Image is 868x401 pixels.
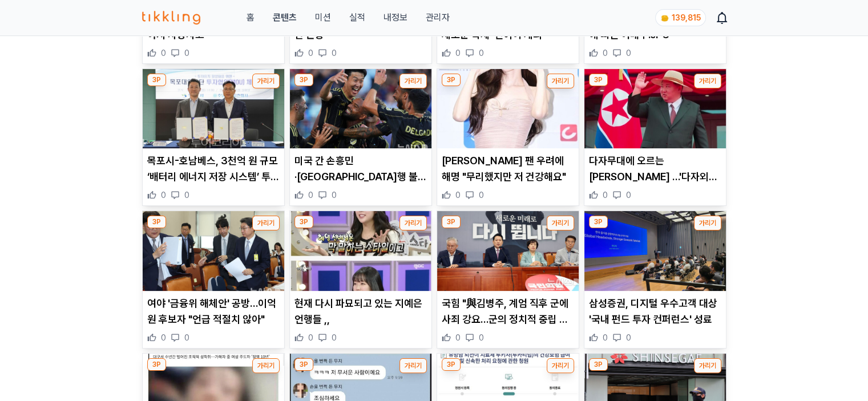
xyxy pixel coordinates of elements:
[308,332,313,343] span: 0
[603,47,608,59] span: 0
[147,358,166,371] div: 3P
[626,47,631,59] span: 0
[437,68,579,206] div: 3P 가리기 박민영 팬 우려에 해명 "무리했지만 저 건강해요" [PERSON_NAME] 팬 우려에 해명 "무리했지만 저 건강해요" 0 0
[660,14,669,23] img: coin
[272,11,296,25] a: 콘텐츠
[694,216,721,230] button: 가리기
[314,11,330,25] button: 미션
[589,153,721,185] p: 다자무대에 오르는 [PERSON_NAME] …'다자외교'에도 나설까
[383,11,407,25] a: 내정보
[294,295,427,327] p: 현재 다시 파묘되고 있는 지예은 언행들 ,,
[294,74,313,86] div: 3P
[694,74,721,88] button: 가리기
[437,69,579,149] img: 박민영 팬 우려에 해명 "무리했지만 저 건강해요"
[455,47,461,59] span: 0
[626,332,631,343] span: 0
[442,295,574,327] p: 국힘 "與김병주, 계엄 직후 군에 사죄 강요…군의 정치적 중립 위반 강요"
[425,11,449,25] a: 관리자
[147,295,280,327] p: 여야 '금융위 해체안' 공방…이억원 후보자 "언급 적절치 않아"
[455,332,461,343] span: 0
[442,358,461,371] div: 3P
[290,211,431,291] img: 현재 다시 파묘되고 있는 지예은 언행들 ,,
[308,47,313,59] span: 0
[252,216,280,230] button: 가리기
[584,68,726,206] div: 3P 가리기 다자무대에 오르는 김정은 …'다자외교'에도 나설까 다자무대에 오르는 [PERSON_NAME] …'다자외교'에도 나설까 0 0
[142,68,285,206] div: 3P 가리기 목포시-호남베스, 3천억 원 규모 ‘배터리 에너지 저장 시스템’ 투자협약 목포시-호남베스, 3천억 원 규모 ‘배터리 에너지 저장 시스템’ 투자협약 0 0
[442,216,461,228] div: 3P
[161,47,166,59] span: 0
[547,74,574,88] button: 가리기
[184,189,189,201] span: 0
[437,210,579,349] div: 3P 가리기 국힘 "與김병주, 계엄 직후 군에 사죄 강요…군의 정치적 중립 위반 강요" 국힘 "與김병주, 계엄 직후 군에 사죄 강요…군의 정치적 중립 위반 강요" 0 0
[589,358,608,371] div: 3P
[399,74,427,88] button: 가리기
[655,9,704,26] a: coin 139,815
[399,358,427,373] button: 가리기
[603,332,608,343] span: 0
[547,216,574,230] button: 가리기
[184,332,189,343] span: 0
[147,74,166,86] div: 3P
[289,68,432,206] div: 3P 가리기 미국 간 손흥민·독일행 불발된 오현규…유럽파 여름 이적시장 마감 미국 간 손흥민·[GEOGRAPHIC_DATA]행 불발된 [PERSON_NAME]…유럽파 여름 이...
[332,47,337,59] span: 0
[294,216,313,228] div: 3P
[161,189,166,201] span: 0
[308,189,313,201] span: 0
[672,13,701,22] span: 139,815
[349,11,365,25] a: 실적
[289,210,432,349] div: 3P 가리기 현재 다시 파묘되고 있는 지예은 언행들 ,, 현재 다시 파묘되고 있는 지예은 언행들 ,, 0 0
[626,189,631,201] span: 0
[694,358,721,373] button: 가리기
[479,189,484,201] span: 0
[290,69,431,149] img: 미국 간 손흥민·독일행 불발된 오현규…유럽파 여름 이적시장 마감
[603,189,608,201] span: 0
[547,358,574,373] button: 가리기
[332,332,337,343] span: 0
[442,74,461,86] div: 3P
[589,74,608,86] div: 3P
[294,153,427,185] p: 미국 간 손흥민·[GEOGRAPHIC_DATA]행 불발된 [PERSON_NAME]…유럽파 여름 이적시장 마감
[294,358,313,371] div: 3P
[399,216,427,230] button: 가리기
[584,210,726,349] div: 3P 가리기 삼성증권, 디지털 우수고객 대상 '국내 펀드 투자 컨퍼런스' 성료 삼성증권, 디지털 우수고객 대상 '국내 펀드 투자 컨퍼런스' 성료 0 0
[142,210,285,349] div: 3P 가리기 여야 '금융위 해체안' 공방…이억원 후보자 "언급 적절치 않아" 여야 '금융위 해체안' 공방…이억원 후보자 "언급 적절치 않아" 0 0
[252,74,280,88] button: 가리기
[584,211,726,291] img: 삼성증권, 디지털 우수고객 대상 '국내 펀드 투자 컨퍼런스' 성료
[479,47,484,59] span: 0
[479,332,484,343] span: 0
[455,189,461,201] span: 0
[147,216,166,228] div: 3P
[584,69,726,149] img: 다자무대에 오르는 김정은 …'다자외교'에도 나설까
[147,153,280,185] p: 목포시-호남베스, 3천억 원 규모 ‘배터리 에너지 저장 시스템’ 투자협약
[332,189,337,201] span: 0
[143,211,284,291] img: 여야 '금융위 해체안' 공방…이억원 후보자 "언급 적절치 않아"
[437,211,579,291] img: 국힘 "與김병주, 계엄 직후 군에 사죄 강요…군의 정치적 중립 위반 강요"
[589,216,608,228] div: 3P
[442,153,574,185] p: [PERSON_NAME] 팬 우려에 해명 "무리했지만 저 건강해요"
[143,69,284,149] img: 목포시-호남베스, 3천억 원 규모 ‘배터리 에너지 저장 시스템’ 투자협약
[252,358,280,373] button: 가리기
[161,332,166,343] span: 0
[246,11,254,25] a: 홈
[184,47,189,59] span: 0
[589,295,721,327] p: 삼성증권, 디지털 우수고객 대상 '국내 펀드 투자 컨퍼런스' 성료
[142,11,201,25] img: 티끌링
